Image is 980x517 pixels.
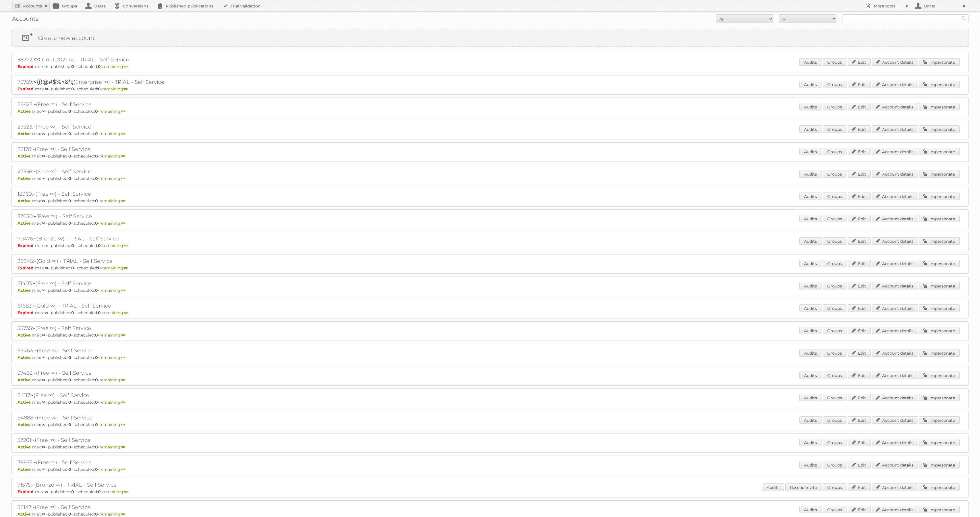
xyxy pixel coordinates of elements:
[99,422,125,427] span: remaining:
[34,213,36,219] span: -
[872,416,918,424] a: Account details
[848,461,871,469] a: Edit
[872,372,918,379] a: Account details
[32,436,35,443] span: -
[848,237,871,245] a: Edit
[95,512,98,517] strong: 0
[32,481,34,488] span: -
[45,265,48,271] strong: ∞
[121,109,125,114] strong: ∞
[848,103,871,110] a: Edit
[919,282,960,289] a: Impersonate
[18,86,962,92] p: max: - published: - scheduled: -
[102,489,128,494] span: remaining:
[18,109,962,114] p: max: - published: - scheduled: -
[121,400,125,405] strong: ∞
[18,243,962,248] p: max: - published: - scheduled: -
[18,145,219,153] h2: 26178: (Free ∞) - Self Service
[95,131,98,136] strong: 0
[18,190,219,198] h2: 18969: (Free ∞) - Self Service
[18,221,32,226] span: Active
[99,176,125,181] span: remaining:
[68,176,71,181] strong: 0
[95,153,98,159] strong: 0
[823,125,846,133] a: Groups
[872,81,918,88] a: Account details
[848,260,871,267] a: Edit
[785,483,822,491] a: Resend invite
[874,3,902,9] h2: More tools
[919,148,960,155] a: Impersonate
[95,288,98,293] strong: 0
[18,265,962,271] p: max: - published: - scheduled: -
[23,3,42,9] h2: Accounts
[18,310,35,315] span: Expired
[68,288,71,293] strong: 0
[18,459,219,466] h2: 39975: (Free ∞) - Self Service
[18,198,962,203] p: max: - published: - scheduled: -
[18,377,32,382] span: Active
[18,131,32,136] span: Active
[99,467,125,472] span: remaining:
[872,237,918,245] a: Account details
[872,125,918,133] a: Account details
[872,193,918,200] a: Account details
[848,506,871,513] a: Edit
[848,394,871,401] a: Edit
[18,369,219,377] h2: 37483: (Free ∞) - Self Service
[848,349,871,357] a: Edit
[34,459,36,466] span: -
[121,355,125,360] strong: ∞
[848,282,871,289] a: Edit
[823,237,846,245] a: Groups
[68,377,71,382] strong: 0
[799,282,822,289] a: Audits
[121,221,125,226] strong: ∞
[71,489,74,494] strong: 0
[42,512,45,517] strong: ∞
[33,123,36,130] span: -
[823,58,846,66] a: Groups
[18,123,219,131] h2: 29223: (Free ∞) - Self Service
[848,58,871,66] a: Edit
[68,467,71,472] strong: 0
[42,176,45,181] strong: ∞
[45,86,48,92] strong: ∞
[799,170,822,178] a: Audits
[848,483,871,491] a: Edit
[799,372,822,379] a: Audits
[799,103,822,110] a: Audits
[823,193,846,200] a: Groups
[45,489,48,494] strong: ∞
[799,260,822,267] a: Audits
[33,302,35,309] span: -
[95,444,98,450] strong: 0
[18,422,962,427] p: max: - published: - scheduled: -
[45,64,48,69] strong: ∞
[95,333,98,338] strong: 0
[872,506,918,513] a: Account details
[68,221,71,226] strong: 0
[98,489,101,494] strong: 0
[121,153,125,159] strong: ∞
[33,78,74,85] span: <{(!@#$%^&*:;
[102,265,128,271] span: remaining:
[99,153,125,159] span: remaining:
[95,198,98,203] strong: 0
[98,86,101,92] strong: 0
[919,327,960,334] a: Impersonate
[872,260,918,267] a: Account details
[34,347,37,354] span: -
[923,3,960,9] h2: Umer
[872,394,918,401] a: Account details
[33,280,35,287] span: -
[99,333,125,338] span: remaining:
[799,215,822,222] a: Audits
[45,310,48,315] strong: ∞
[121,467,125,472] strong: ∞
[34,257,36,264] span: -
[124,243,128,248] strong: ∞
[42,444,45,450] strong: ∞
[872,304,918,312] a: Account details
[872,170,918,178] a: Account details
